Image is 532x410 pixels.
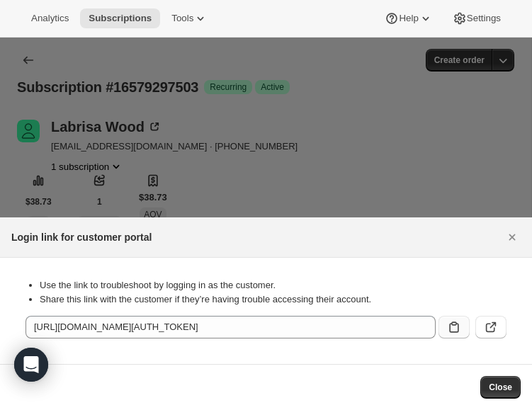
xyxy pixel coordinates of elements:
button: Tools [163,8,216,28]
span: Settings [467,13,501,24]
span: Help [399,13,418,24]
li: Share this link with the customer if they’re having trouble accessing their account. [40,292,506,307]
span: Analytics [31,13,69,24]
li: Use the link to troubleshoot by logging in as the customer. [40,278,506,292]
span: Tools [171,13,193,24]
button: Help [376,8,441,28]
button: Close [480,376,521,399]
button: Subscriptions [80,8,160,28]
span: Close [489,382,512,393]
div: Open Intercom Messenger [14,348,48,382]
h2: Login link for customer portal [11,230,152,244]
button: Analytics [23,8,77,28]
button: Close [501,226,523,249]
span: Subscriptions [89,13,152,24]
button: Settings [444,8,509,28]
